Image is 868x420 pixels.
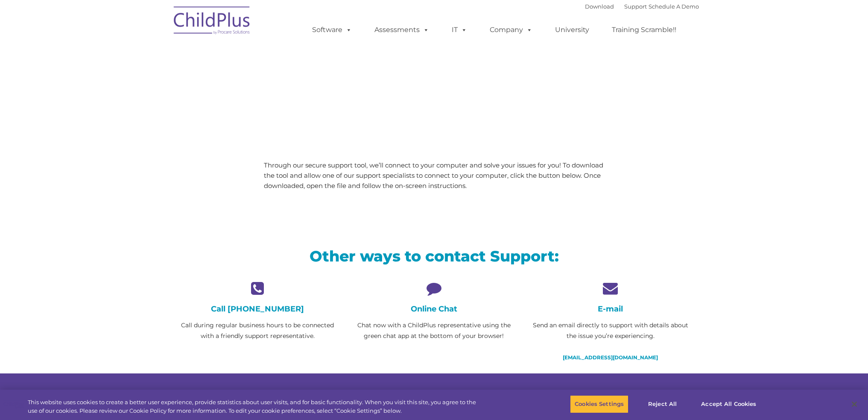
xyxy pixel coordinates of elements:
img: ChildPlus by Procare Solutions [170,0,255,43]
h2: Other ways to contact Support: [176,247,693,266]
h4: Call [PHONE_NUMBER] [176,304,339,314]
div: This website uses cookies to create a better user experience, provide statistics about user visit... [28,398,477,415]
font: | [585,3,699,10]
button: Accept All Cookies [696,395,761,413]
span: LiveSupport with SplashTop [176,62,495,88]
p: Call during regular business hours to be connected with a friendly support representative. [176,320,339,341]
a: Company [481,21,541,38]
p: Through our secure support tool, we’ll connect to your computer and solve your issues for you! To... [264,160,604,191]
h4: E-mail [529,304,692,314]
a: University [547,21,598,38]
a: Download [585,3,614,10]
p: Chat now with a ChildPlus representative using the green chat app at the bottom of your browser! [352,320,516,341]
a: Software [304,21,360,38]
a: Support [624,3,647,10]
a: Assessments [366,21,438,38]
button: Cookies Settings [570,395,628,413]
p: Send an email directly to support with details about the issue you’re experiencing. [529,320,692,341]
a: [EMAIL_ADDRESS][DOMAIN_NAME] [563,354,658,361]
a: IT [443,21,476,38]
button: Close [845,395,864,414]
a: Training Scramble!! [603,21,685,38]
a: Schedule A Demo [649,3,699,10]
button: Reject All [636,395,689,413]
h4: Online Chat [352,304,516,314]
